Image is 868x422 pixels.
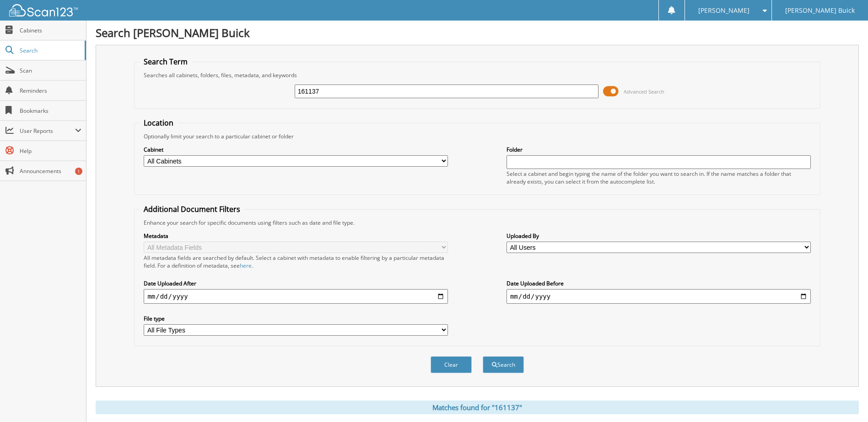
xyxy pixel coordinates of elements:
[144,289,448,304] input: start
[507,170,811,185] div: Select a cabinet and begin typing the name of the folder you want to search in. If the name match...
[507,280,811,287] label: Date Uploaded Before
[507,232,811,240] label: Uploaded By
[20,167,81,175] span: Announcements
[20,67,81,74] span: Scan
[240,262,252,269] a: here
[96,25,859,40] h1: Search [PERSON_NAME] Buick
[144,315,448,322] label: File type
[9,4,78,16] img: scan123-logo-white.svg
[20,127,75,135] span: User Reports
[431,356,472,373] button: Clear
[75,168,82,175] div: 1
[20,47,80,54] span: Search
[698,8,749,13] span: [PERSON_NAME]
[139,219,815,227] div: Enhance your search for specific documents using filters such as date and file type.
[483,356,524,373] button: Search
[139,57,192,67] legend: Search Term
[785,8,855,13] span: [PERSON_NAME] Buick
[144,146,448,153] label: Cabinet
[144,232,448,240] label: Metadata
[144,254,448,269] div: All metadata fields are searched by default. Select a cabinet with metadata to enable filtering b...
[139,71,815,79] div: Searches all cabinets, folders, files, metadata, and keywords
[624,88,664,95] span: Advanced Search
[96,401,859,414] div: Matches found for "161137"
[144,280,448,287] label: Date Uploaded After
[20,26,81,34] span: Cabinets
[20,107,81,115] span: Bookmarks
[507,146,811,153] label: Folder
[20,147,81,155] span: Help
[139,118,178,128] legend: Location
[507,289,811,304] input: end
[20,87,81,95] span: Reminders
[139,132,815,140] div: Optionally limit your search to a particular cabinet or folder
[139,204,245,214] legend: Additional Document Filters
